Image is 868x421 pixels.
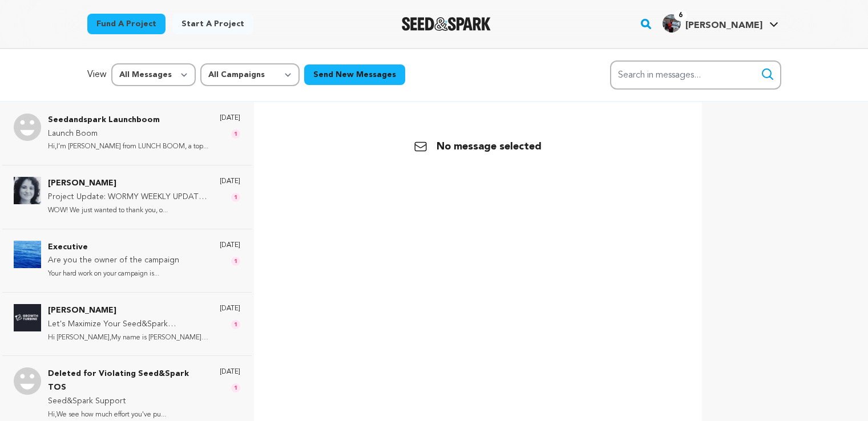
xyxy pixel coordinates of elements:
img: Talerico Ella Photo [14,177,41,204]
p: [DATE] [220,177,240,186]
span: 1 [231,383,240,392]
span: Abigail B.'s Profile [660,12,781,36]
p: [DATE] [220,114,240,123]
img: Kaleb Jones Photo [14,304,41,331]
p: [DATE] [220,241,240,250]
img: Seedandspark Launchboom Photo [14,114,41,141]
span: 1 [231,320,240,329]
p: Launch Boom [48,127,208,141]
span: 1 [231,129,240,139]
a: Seed&Spark Homepage [402,17,491,31]
p: No message selected [414,139,542,155]
p: Seedandspark Launchboom [48,114,208,127]
div: Abigail B.'s Profile [663,14,762,33]
span: 1 [231,257,240,266]
p: Project Update: WORMY WEEKLY UPDATE: 46%! ALMOST HALFWAY THERE! [48,191,208,204]
p: Deleted for Violating Seed&Spark TOS [48,367,208,395]
p: Executive [48,241,179,254]
p: WOW! We just wanted to thank you, o... [48,204,208,217]
p: Let's Maximize Your Seed&Spark Campaign’s Reach with the Latest Updates. [48,318,208,331]
p: [PERSON_NAME] [48,304,208,318]
p: [DATE] [220,367,240,377]
p: Your hard work on your campaign is... [48,268,179,281]
span: 1 [231,193,240,202]
p: Are you the owner of the campaign [48,254,179,268]
img: Executive Photo [14,241,41,268]
input: Search in messages... [610,60,781,90]
span: [PERSON_NAME] [685,21,762,30]
span: 6 [674,10,687,21]
p: View [87,68,107,82]
p: [DATE] [220,304,240,313]
a: Fund a project [87,14,165,34]
p: Seed&Spark Support [48,395,208,408]
img: d58b8397c56cce82.jpg [663,14,681,33]
p: Hi,I’m [PERSON_NAME] from LUNCH BOOM, a top... [48,140,208,153]
img: Seed&Spark Logo Dark Mode [402,17,491,31]
button: Send New Messages [304,64,405,85]
p: [PERSON_NAME] [48,177,208,191]
img: Deleted for Violating Seed&Spark TOS Photo [14,367,41,395]
a: Abigail B.'s Profile [660,12,781,33]
p: Hi [PERSON_NAME],My name is [PERSON_NAME], a [PERSON_NAME]... [48,331,208,345]
a: Start a project [172,14,253,34]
